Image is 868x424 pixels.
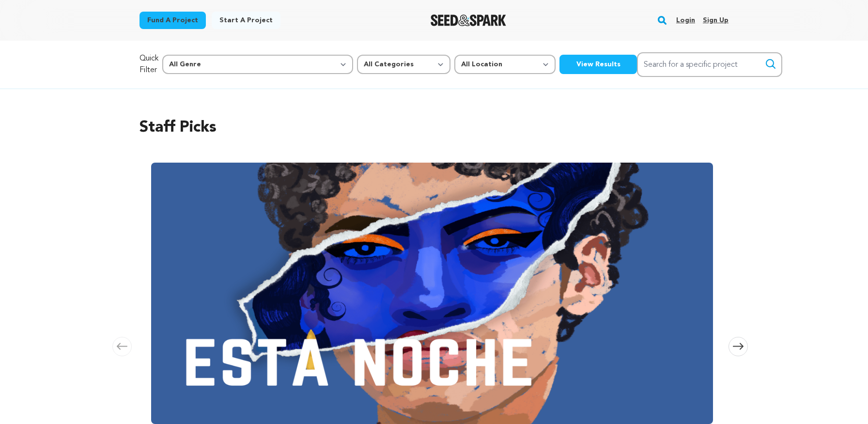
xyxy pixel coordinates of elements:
a: Login [676,13,695,28]
img: ESTA NOCHE image [151,163,713,424]
h2: Staff Picks [139,116,728,139]
a: Start a project [212,12,280,29]
a: Fund a project [139,12,206,29]
button: View Results [559,55,637,74]
input: Search for a specific project [637,52,782,77]
a: Seed&Spark Homepage [431,15,507,26]
img: Seed&Spark Logo Dark Mode [431,15,507,26]
a: Sign up [703,13,728,28]
p: Quick Filter [139,53,158,76]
